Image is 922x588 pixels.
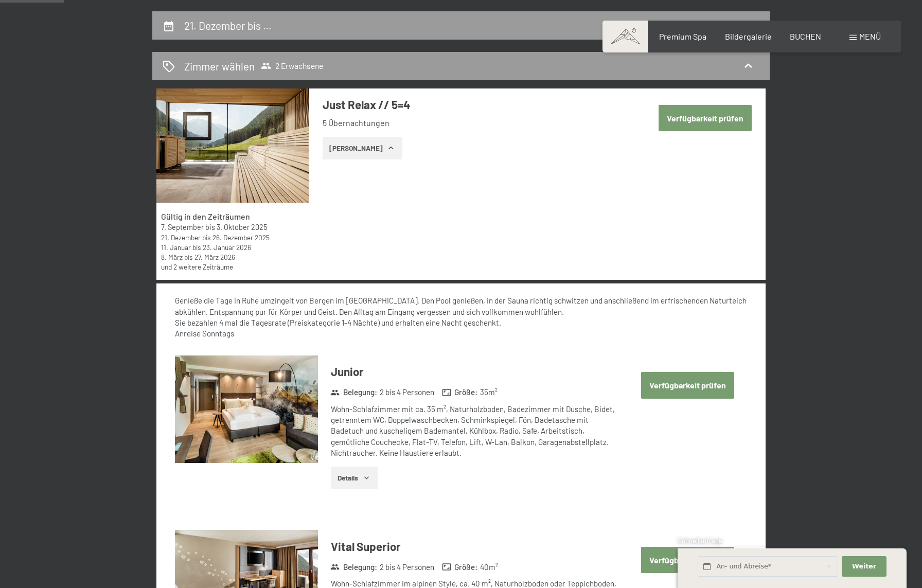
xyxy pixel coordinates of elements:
a: Bildergalerie [725,31,772,41]
strong: Belegung : [330,562,377,573]
a: Premium Spa [659,31,706,41]
h3: Vital Superior [331,539,618,555]
span: Schnellanfrage [678,537,722,545]
h3: Just Relax // 5=4 [323,97,629,113]
button: [PERSON_NAME] [323,137,402,159]
h2: 21. Dezember bis … [184,19,272,32]
span: Weiter [852,562,876,571]
div: bis [161,242,304,252]
div: bis [161,222,304,233]
span: 2 bis 4 Personen [380,562,434,573]
time: 11.01.2026 [161,243,191,252]
strong: Größe : [442,562,478,573]
span: 35 m² [480,387,498,398]
h2: Zimmer wählen [184,59,255,74]
time: 08.03.2026 [161,253,183,261]
span: Menü [859,31,881,41]
div: Genieße die Tage in Ruhe umzingelt von Bergen im [GEOGRAPHIC_DATA]. Den Pool genießen, in der Sau... [175,295,748,339]
strong: Größe : [442,387,478,398]
button: Weiter [842,556,886,577]
button: Verfügbarkeit prüfen [641,372,734,398]
strong: Belegung : [330,387,377,398]
button: Verfügbarkeit prüfen [641,547,734,573]
time: 26.12.2025 [212,233,270,242]
button: Details [331,467,378,489]
h3: Junior [331,364,618,380]
a: BUCHEN [790,31,821,41]
strong: Gültig in den Zeiträumen [161,211,250,221]
div: Wohn-Schlafzimmer mit ca. 35 m², Naturholzboden, Badezimmer mit Dusche, Bidet, getrenntem WC, Dop... [331,404,618,458]
time: 27.03.2026 [194,253,235,261]
span: 40 m² [480,562,498,573]
time: 23.01.2026 [203,243,251,252]
time: 21.12.2025 [161,233,201,242]
li: 5 Übernachtungen [323,117,629,129]
div: bis [161,252,304,262]
time: 07.09.2025 [161,223,204,231]
span: 2 Erwachsene [261,61,323,71]
span: 2 bis 4 Personen [380,387,434,398]
div: bis [161,233,304,242]
button: Verfügbarkeit prüfen [659,105,752,131]
a: und 2 weitere Zeiträume [161,262,233,271]
time: 03.10.2025 [217,223,267,231]
img: mss_renderimg.php [156,88,309,203]
img: mss_renderimg.php [175,355,318,463]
